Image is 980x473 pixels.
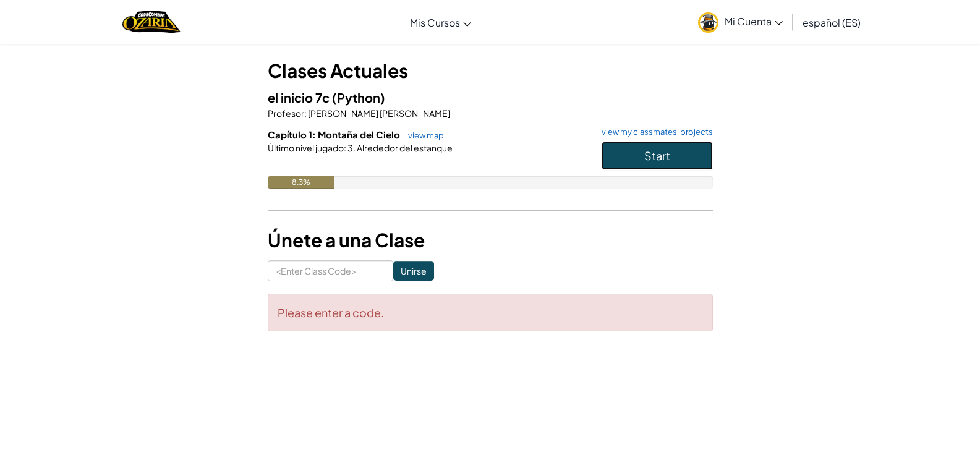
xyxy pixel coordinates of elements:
[595,128,713,136] a: view my classmates' projects
[602,142,713,170] button: Start
[268,142,344,153] span: Último nivel jugado
[307,108,450,119] span: [PERSON_NAME] [PERSON_NAME]
[404,6,477,39] a: Mis Cursos
[644,148,670,163] span: Start
[268,260,393,281] input: <Enter Class Code>
[122,9,180,35] img: Home
[268,226,713,254] h3: Únete a una Clase
[268,176,334,189] div: 8.3%
[725,15,783,28] span: Mi Cuenta
[692,2,789,41] a: Mi Cuenta
[268,108,304,119] span: Profesor
[803,16,861,29] span: español (ES)
[268,294,713,331] div: Please enter a code.
[346,142,356,153] span: 3.
[268,57,713,85] h3: Clases Actuales
[698,12,718,33] img: avatar
[410,16,460,29] span: Mis Cursos
[393,261,434,281] input: Unirse
[304,108,307,119] span: :
[122,9,180,35] a: Ozaria by CodeCombat logo
[268,90,332,105] span: el inicio 7c
[344,142,346,153] span: :
[356,142,453,153] span: Alrededor del estanque
[268,129,402,140] span: Capítulo 1: Montaña del Cielo
[402,130,444,140] a: view map
[332,90,385,105] span: (Python)
[796,6,867,39] a: español (ES)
